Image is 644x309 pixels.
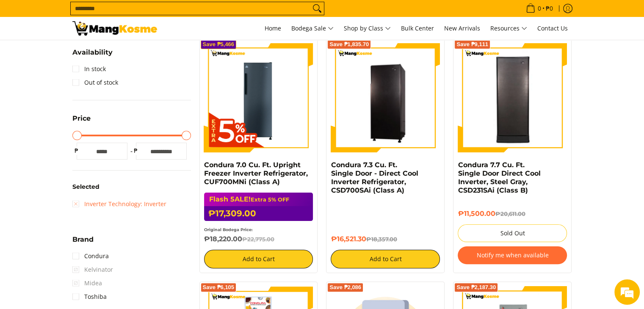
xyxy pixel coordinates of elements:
img: Condura 7.3 Cu. Ft. Single Door - Direct Cool Inverter Refrigerator, CSD700SAi (Class A) [331,44,440,151]
img: Condura 7.0 Cu. Ft. Upright Freezer Inverter Refrigerator, CUF700MNi (Class A) [204,43,313,152]
span: 0 [536,6,542,11]
span: ₱ [72,146,81,155]
summary: Open [72,49,113,62]
a: Home [260,17,285,40]
span: Availability [72,49,113,56]
textarea: Type your message and click 'Submit' [4,213,161,243]
del: ₱20,611.00 [495,210,525,217]
small: Original Bodega Price: [204,227,253,232]
h6: Selected [72,183,191,191]
span: Save ₱1,835.70 [329,42,369,47]
a: Inverter Technology: Inverter [72,197,166,211]
span: Save ₱5,466 [203,42,235,47]
a: Bulk Center [397,17,438,40]
button: Sold Out [458,224,567,242]
span: Kelvinator [72,263,113,276]
div: Leave a message [44,47,142,58]
a: Shop by Class [340,17,395,40]
span: Brand [72,236,94,243]
a: Toshiba [72,290,107,303]
a: Condura 7.7 Cu. Ft. Single Door Direct Cool Inverter, Steel Gray, CSD231SAi (Class B) [458,161,540,194]
span: Save ₱2,187.30 [456,285,496,290]
span: ₱ [132,146,140,155]
button: Notify me when available [458,246,567,264]
span: Save ₱9,111 [456,42,488,47]
h6: ₱11,500.00 [458,210,567,218]
summary: Open [72,236,94,249]
span: Shop by Class [344,23,391,34]
button: Add to Cart [204,250,313,268]
span: We are offline. Please leave us a message. [18,98,148,183]
a: Out of stock [72,76,118,89]
span: Midea [72,276,102,290]
span: Contact Us [537,24,568,32]
del: ₱22,775.00 [242,236,274,243]
span: Save ₱2,086 [329,285,361,290]
img: Bodega Sale Refrigerator l Mang Kosme: Home Appliances Warehouse Sale [72,21,157,36]
h6: ₱17,309.00 [204,206,313,221]
span: Bodega Sale [291,23,334,34]
span: Home [265,24,281,32]
div: Minimize live chat window [139,4,159,25]
span: Price [72,115,91,122]
span: ₱0 [544,6,554,11]
a: Condura 7.0 Cu. Ft. Upright Freezer Inverter Refrigerator, CUF700MNi (Class A) [204,161,308,186]
a: Condura [72,249,109,263]
em: Submit [124,243,154,254]
span: • [523,4,556,13]
summary: Open [72,115,91,128]
a: New Arrivals [440,17,484,40]
a: Condura 7.3 Cu. Ft. Single Door - Direct Cool Inverter Refrigerator, CSD700SAi (Class A) [331,161,418,194]
span: Bulk Center [401,24,434,32]
del: ₱18,357.00 [366,236,397,243]
a: Contact Us [533,17,572,40]
span: Resources [490,23,527,34]
a: Bodega Sale [287,17,338,40]
img: Condura 7.7 Cu. Ft. Single Door Direct Cool Inverter, Steel Gray, CSD231SAi (Class B) [458,44,567,151]
button: Add to Cart [331,250,440,268]
span: Save ₱6,105 [203,285,235,290]
span: New Arrivals [444,24,480,32]
nav: Main Menu [166,17,572,40]
h6: ₱16,521.30 [331,235,440,243]
a: Resources [486,17,531,40]
a: In stock [72,62,106,76]
button: Search [310,2,324,15]
h6: ₱18,220.00 [204,235,313,243]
